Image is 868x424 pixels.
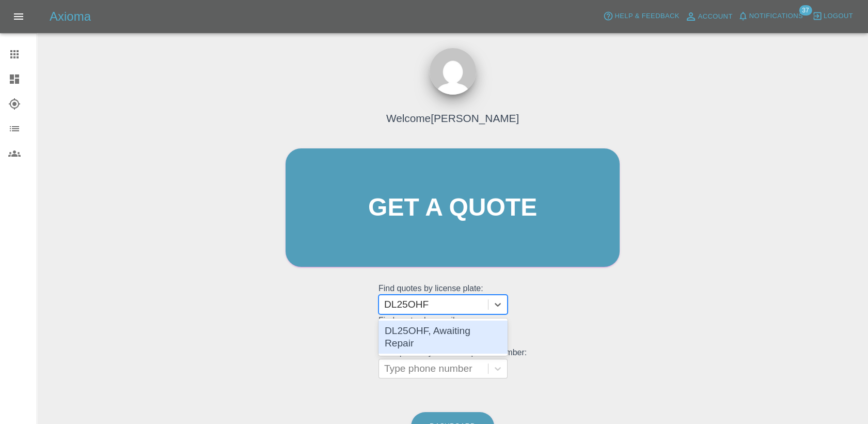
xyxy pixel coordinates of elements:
grid: Find quotes by customer phone number: [378,348,527,378]
span: Account [698,11,733,23]
grid: Find quotes by license plate: [378,284,527,314]
grid: Find quotes by email: [378,316,527,346]
button: Open drawer [6,4,31,29]
div: DL25OHF, Awaiting Repair [378,321,508,354]
img: ... [430,48,476,95]
button: Logout [810,8,856,24]
span: Help & Feedback [614,10,679,22]
button: Help & Feedback [601,8,682,24]
h5: Axioma [50,8,91,25]
button: Notifications [735,8,806,24]
a: Get a quote [286,148,620,267]
a: Account [682,8,735,25]
span: Logout [824,10,853,22]
h4: Welcome [PERSON_NAME] [386,110,519,126]
span: 37 [799,5,812,16]
span: Notifications [749,10,803,22]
